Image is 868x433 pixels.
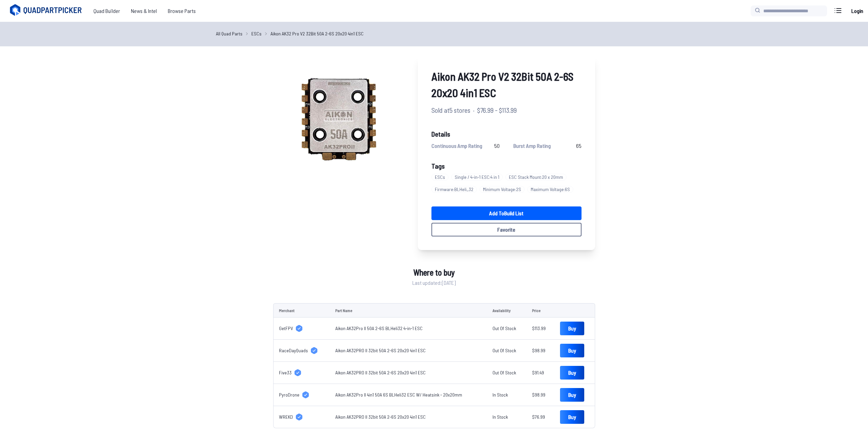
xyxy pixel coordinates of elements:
a: Aikon AK32PRO II 32bit 50A 2-6S 20x20 4in1 ESC [335,347,426,353]
a: Aikon AK32 Pro V2 32Bit 50A 2-6S 20x20 4in1 ESC [270,30,364,37]
a: GetFPV [279,325,325,332]
a: Buy [560,322,584,335]
a: Aikon AK32PRO II 32bit 50A 2-6S 20x20 4in1 ESC [335,414,426,420]
td: $98.99 [527,384,555,406]
span: ESC Stack Mount : 20 x 20mm [505,174,567,181]
a: Quad Builder [88,4,126,18]
td: Out Of Stock [487,318,526,340]
a: Five33 [279,369,325,376]
span: Aikon AK32 Pro V2 32Bit 50A 2-6S 20x20 4in1 ESC [431,68,582,101]
span: WREKD [279,414,293,420]
td: Merchant [273,303,330,318]
td: $91.49 [527,362,555,384]
span: Firmware : BLHeli_32 [431,186,477,193]
a: Buy [560,388,584,402]
span: PyroDrone [279,391,299,398]
span: Sold at 5 stores [431,105,470,115]
span: Maximum Voltage : 6S [527,186,573,193]
a: Browse Parts [162,4,201,18]
a: ESCs [431,171,451,183]
td: $113.99 [527,318,555,340]
button: Favorite [431,223,582,236]
a: WREKD [279,414,325,420]
span: RaceDayQuads [279,347,308,354]
a: ESCs [251,30,262,37]
span: Tags [431,162,445,170]
a: Buy [560,344,584,357]
span: 50 [494,142,500,150]
td: Price [527,303,555,318]
td: In Stock [487,384,526,406]
td: Availability [487,303,526,318]
td: $98.99 [527,340,555,362]
span: Continuous Amp Rating [431,142,482,150]
a: Aikon AK32PRO II 32bit 50A 2-6S 20x20 4in1 ESC [335,370,426,375]
span: Last updated: [DATE] [412,279,456,287]
span: ESCs [431,174,448,181]
span: Burst Amp Rating [513,142,551,150]
span: Five33 [279,369,292,376]
span: 65 [576,142,582,150]
img: image [273,55,404,185]
span: Details [431,129,582,139]
td: Out Of Stock [487,340,526,362]
td: $76.99 [527,406,555,428]
a: RaceDayQuads [279,347,325,354]
a: Maximum Voltage:6S [527,183,576,196]
a: News & Intel [126,4,162,18]
a: All Quad Parts [216,30,242,37]
a: Buy [560,366,584,380]
span: Minimum Voltage : 2S [480,186,525,193]
span: GetFPV [279,325,293,332]
a: Aikon AK32Pro II 4in1 50A 6S BLHeli32 ESC W/ Heatsink - 20x20mm [335,392,462,398]
td: Out Of Stock [487,362,526,384]
a: ESC Stack Mount:20 x 20mm [505,171,569,183]
a: Minimum Voltage:2S [480,183,527,196]
a: PyroDrone [279,391,325,398]
a: Aikon AK32Pro II 50A 2-6S BLHeli32 4-in-1 ESC [335,325,423,331]
a: Login [849,4,865,18]
span: · [473,105,474,115]
a: Add toBuild List [431,206,582,220]
a: Single / 4-in-1 ESC:4 in 1 [451,171,505,183]
span: Where to buy [413,266,455,279]
td: In Stock [487,406,526,428]
span: Single / 4-in-1 ESC : 4 in 1 [451,174,503,181]
td: Part Name [330,303,487,318]
a: Buy [560,410,584,424]
a: Firmware:BLHeli_32 [431,183,480,196]
span: $76.99 - $113.99 [477,105,517,115]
